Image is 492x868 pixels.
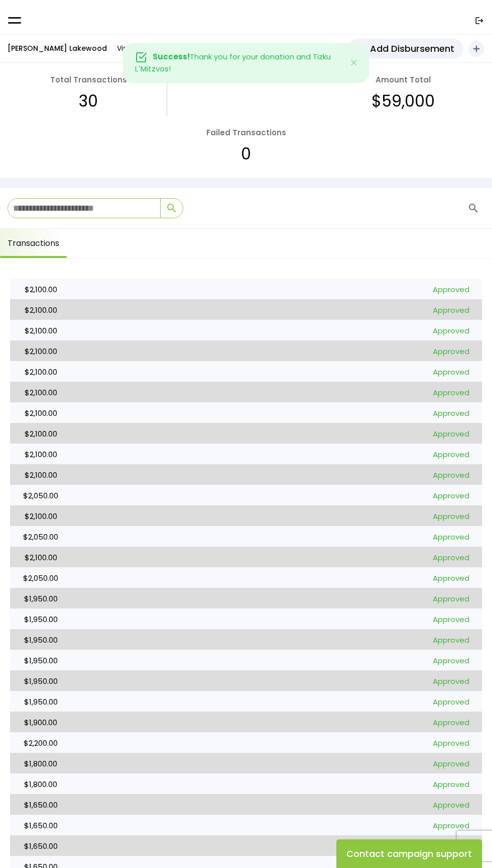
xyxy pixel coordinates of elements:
[19,716,62,746] p: $1,900.00
[430,303,473,333] p: Approved
[19,674,62,705] p: $1,950.00
[19,736,62,766] p: $2,200.00
[430,571,473,601] p: Approved
[19,365,62,395] p: $2,100.00
[348,39,463,59] a: addAdd Disbursement
[467,202,479,214] span: search
[79,86,98,116] p: 30
[19,777,62,808] p: $1,800.00
[357,43,368,54] span: add
[430,406,473,437] p: Approved
[430,736,473,766] p: Approved
[166,202,178,214] span: search
[8,42,107,55] p: [PERSON_NAME] Lakewood
[430,592,473,622] p: Approved
[19,324,62,354] p: $2,100.00
[430,509,473,540] p: Approved
[430,324,473,354] p: Approved
[430,551,473,581] p: Approved
[123,43,369,83] div: Thank you for your donation and Tizku L`Mitzvos!
[19,592,62,622] p: $1,950.00
[430,654,473,684] p: Approved
[430,798,473,828] p: Approved
[430,365,473,395] p: Approved
[206,126,286,139] p: Failed Transactions
[430,674,473,705] p: Approved
[160,199,183,218] button: search
[430,344,473,375] p: Approved
[430,716,473,746] p: Approved
[471,44,481,54] i: add
[19,551,62,581] p: $2,100.00
[19,344,62,375] p: $2,100.00
[19,654,62,684] p: $1,950.00
[19,613,62,643] p: $1,950.00
[19,386,62,416] p: $2,100.00
[468,41,484,57] button: add
[430,386,473,416] p: Approved
[430,613,473,643] p: Approved
[50,73,127,86] p: Total Transactions
[376,73,431,86] p: Amount Total
[370,42,454,55] span: Add Disbursement
[19,406,62,437] p: $2,100.00
[430,695,473,725] p: Approved
[19,757,62,787] p: $1,800.00
[430,819,473,849] p: Approved
[19,303,62,333] p: $2,100.00
[153,51,190,62] strong: Success!
[430,489,473,519] p: Approved
[241,139,251,168] p: 0
[19,819,62,849] p: $1,650.00
[19,633,62,663] p: $1,950.00
[19,571,62,601] p: $2,050.00
[19,283,62,313] p: $2,100.00
[19,530,62,560] p: $2,050.00
[19,468,62,498] p: $2,100.00
[430,633,473,663] p: Approved
[19,427,62,457] p: $2,100.00
[19,448,62,478] p: $2,100.00
[430,777,473,808] p: Approved
[19,695,62,725] p: $1,950.00
[430,468,473,498] p: Approved
[430,757,473,787] p: Approved
[19,509,62,540] p: $2,100.00
[112,39,151,58] a: Visit Site
[336,839,482,868] button: Contact campaign support
[430,427,473,457] p: Approved
[19,489,62,519] p: $2,050.00
[430,448,473,478] p: Approved
[372,86,435,116] p: $59,000
[430,530,473,560] p: Approved
[430,283,473,313] p: Approved
[340,44,369,82] button: Close
[19,798,62,828] p: $1,650.00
